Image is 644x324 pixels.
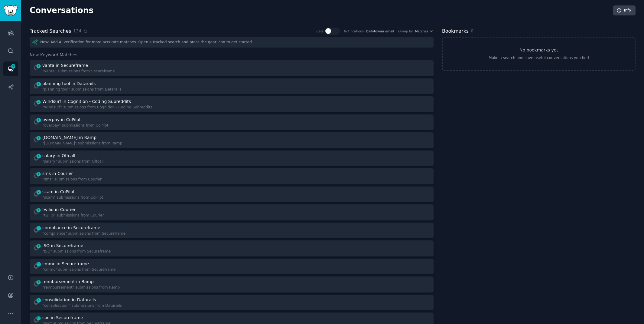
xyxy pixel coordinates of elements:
a: 4ISO in Secureframe"ISO" submissions from Secureframe [30,240,434,256]
a: 1reimbursement in Ramp"reimbursement" submissions from Ramp [30,276,434,293]
a: 1vanta in Secureframe"vanta" submissions from Secureframe [30,60,434,76]
div: sms in Courier [42,170,73,177]
a: 3compliance in Secureframe"compliance" submissions from Secureframe [30,223,434,239]
div: cmmc in Secureframe [42,261,89,267]
a: 1sms in Courier"sms" submissions from Courier [30,168,434,184]
div: "sms" submissions from Courier [42,177,102,182]
a: 4salary in Offcall"salary" submissions from Offcall [30,150,434,167]
img: GummySearch logo [4,5,18,16]
div: reimbursement in Ramp [42,279,94,285]
a: 1overpay in CoPilot"overpay" submissions from CoPilot [30,114,434,131]
h2: Tracked Searches [30,28,71,35]
div: "twilio" submissions from Courier [42,213,104,218]
div: consolidation in Datarails [42,297,96,303]
span: 3 [36,298,41,303]
div: New: Add AI verification for more accurate matches. Open a tracked search and press the gear icon... [30,37,434,48]
a: 2scam in CoPilot"scam" submissions from CoPilot [30,187,434,203]
a: 2Windsurf in Cognition - Coding Subreddits"Windsurf" submissions from Cognition - Coding Subreddits [30,96,434,112]
span: Matches [415,29,428,33]
a: 3cmmc in Secureframe"cmmc" submissions from Secureframe [30,259,434,275]
div: Make a search and save useful conversations you find [489,55,589,61]
div: overpay in CoPilot [42,117,81,123]
div: twilio in Courier [42,207,76,213]
span: 1 [36,64,41,68]
div: salary in Offcall [42,153,75,159]
div: [DOMAIN_NAME] in Ramp [42,134,96,141]
div: ISO in Secureframe [42,243,83,249]
div: "overpay" submissions from CoPilot [42,123,109,128]
span: 3 [36,262,41,266]
span: 1 [36,136,41,140]
span: 1 [36,118,41,122]
div: "planning tool" submissions from Datarails [42,87,122,92]
span: 4 [36,244,41,248]
div: "cmmc" submissions from Secureframe [42,267,115,273]
div: "vanta" submissions from Secureframe [42,69,115,74]
div: "ISO" submissions from Secureframe [42,249,111,254]
span: 10 [36,316,41,320]
div: vanta in Secureframe [42,62,88,69]
div: "compliance" submissions from Secureframe [42,231,125,236]
div: soc in Secureframe [42,315,83,321]
a: Dailytoyour email [366,29,394,33]
div: Windsurf in Cognition - Coding Subreddits [42,98,131,105]
div: "consolidation" submissions from Datarails [42,303,122,309]
a: 393 [3,61,18,76]
span: 0 [471,28,473,33]
div: "Windsurf" submissions from Cognition - Coding Subreddits [42,105,152,110]
span: 3 [36,226,41,230]
div: scam in CoPilot [42,189,75,195]
div: "scam" submissions from CoPilot [42,195,103,200]
div: "salary" submissions from Offcall [42,159,104,164]
div: "reimbursement" submissions from Ramp [42,285,120,290]
h2: Conversations [30,6,93,15]
span: 1 [36,280,41,284]
span: 134 [73,28,81,34]
h2: Bookmarks [442,28,469,35]
span: 4 [36,154,41,158]
div: Stats [315,29,324,33]
a: No bookmarks yetMake a search and save useful conversations you find [442,37,636,71]
a: 1planning tool in Datarails"planning tool" submissions from Datarails [30,78,434,94]
div: planning tool in Datarails [42,81,96,87]
span: New Keyword Matches [30,52,77,58]
a: 1twilio in Courier"twilio" submissions from Courier [30,204,434,220]
div: Notifications [344,29,364,33]
span: 2 [36,190,41,194]
span: 1 [36,208,41,212]
h3: No bookmarks yet [519,47,558,53]
span: 1 [36,82,41,86]
span: 1 [36,172,41,176]
div: Group by [398,29,413,33]
div: "[DOMAIN_NAME]" submissions from Ramp [42,141,122,146]
a: 1[DOMAIN_NAME] in Ramp"[DOMAIN_NAME]" submissions from Ramp [30,132,434,148]
a: 3consolidation in Datarails"consolidation" submissions from Datarails [30,295,434,311]
button: Matches [415,29,434,33]
span: 2 [36,100,41,104]
span: 393 [11,64,16,68]
a: Info [613,5,636,16]
div: compliance in Secureframe [42,225,100,231]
